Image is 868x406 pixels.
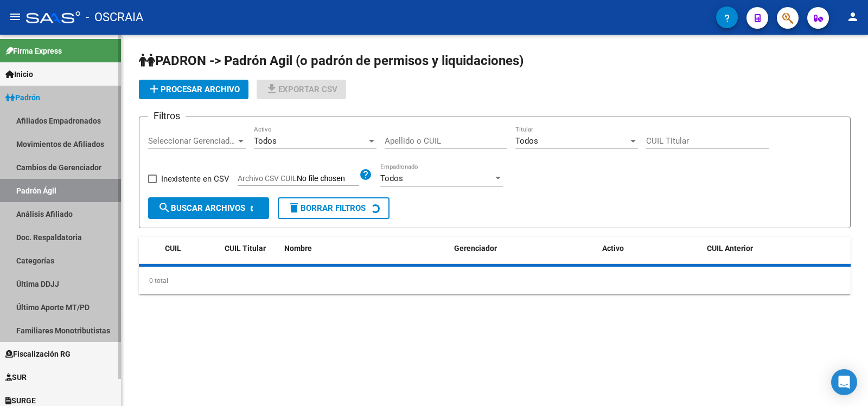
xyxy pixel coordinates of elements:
div: 0 total [139,267,851,294]
mat-icon: person [846,10,859,23]
span: Borrar Filtros [288,203,366,213]
mat-icon: help [359,168,372,181]
span: Firma Express [5,45,62,57]
span: Padrón [5,92,40,104]
mat-icon: file_download [265,82,278,95]
mat-icon: add [148,82,161,95]
span: CUIL Titular [225,244,266,253]
span: SUR [5,371,27,383]
span: Nombre [284,244,312,253]
button: Borrar Filtros [278,197,390,219]
span: Todos [380,173,403,183]
mat-icon: menu [9,10,22,23]
span: Archivo CSV CUIL [238,174,297,183]
mat-icon: search [158,201,171,214]
span: Fiscalización RG [5,348,71,360]
datatable-header-cell: CUIL Titular [220,237,280,260]
span: - OSCRAIA [86,5,143,29]
span: Activo [602,244,624,253]
input: Archivo CSV CUIL [297,174,359,184]
datatable-header-cell: Gerenciador [450,237,598,260]
span: Exportar CSV [265,85,337,94]
span: Procesar archivo [148,85,240,94]
datatable-header-cell: Activo [598,237,703,260]
span: PADRON -> Padrón Agil (o padrón de permisos y liquidaciones) [139,53,524,68]
span: Gerenciador [454,244,497,253]
span: Inicio [5,68,33,80]
h3: Filtros [148,108,186,124]
div: Open Intercom Messenger [831,369,857,395]
span: CUIL Anterior [707,244,753,253]
datatable-header-cell: CUIL Anterior [703,237,851,260]
button: Procesar archivo [139,80,248,99]
span: CUIL [165,244,181,253]
mat-icon: delete [288,201,301,214]
span: Todos [515,136,538,146]
datatable-header-cell: Nombre [280,237,450,260]
button: Exportar CSV [257,80,346,99]
datatable-header-cell: CUIL [161,237,220,260]
span: Buscar Archivos [158,203,245,213]
span: Todos [254,136,277,146]
span: Inexistente en CSV [161,172,229,185]
button: Buscar Archivos [148,197,269,219]
span: Seleccionar Gerenciador [148,136,236,146]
